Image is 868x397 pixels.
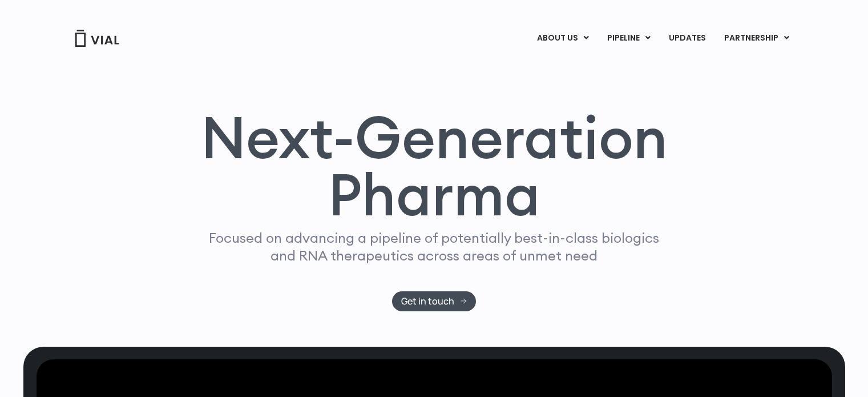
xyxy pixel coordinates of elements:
a: PIPELINEMenu Toggle [598,29,659,48]
span: Get in touch [401,297,454,306]
h1: Next-Generation Pharma [187,109,681,224]
a: Get in touch [392,291,476,311]
a: ABOUT USMenu Toggle [528,29,597,48]
p: Focused on advancing a pipeline of potentially best-in-class biologics and RNA therapeutics acros... [204,229,664,264]
a: PARTNERSHIPMenu Toggle [715,29,798,48]
a: UPDATES [660,29,714,48]
img: Vial Logo [74,30,120,47]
